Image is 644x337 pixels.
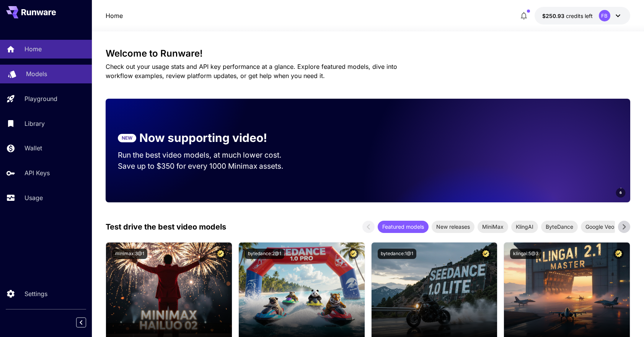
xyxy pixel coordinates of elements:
[139,129,267,147] p: Now supporting video!
[613,249,624,259] button: Certified Model – Vetted for best performance and includes a commercial license.
[481,249,491,259] button: Certified Model – Vetted for best performance and includes a commercial license.
[24,143,42,153] p: Wallet
[432,223,474,231] span: New releases
[581,223,619,231] span: Google Veo
[215,249,226,259] button: Certified Model – Vetted for best performance and includes a commercial license.
[478,221,508,233] div: MiniMax
[432,221,474,233] div: New releases
[510,249,541,259] button: klingai:5@3
[541,223,578,231] span: ByteDance
[24,119,45,128] p: Library
[118,161,296,172] p: Save up to $350 for every 1000 Minimax assets.
[566,13,593,19] span: credits left
[620,190,622,195] span: 6
[24,44,42,54] p: Home
[581,221,619,233] div: Google Veo
[378,221,429,233] div: Featured models
[106,11,123,20] nav: breadcrumb
[106,48,630,59] h3: Welcome to Runware!
[118,150,296,161] p: Run the best video models, at much lower cost.
[535,7,630,24] button: $250.9255FB
[511,221,538,233] div: KlingAI
[24,168,50,177] p: API Keys
[378,249,416,259] button: bytedance:1@1
[82,316,92,329] div: Collapse sidebar
[542,12,593,20] div: $250.9255
[122,135,132,142] p: NEW
[245,249,284,259] button: bytedance:2@1
[599,10,610,21] div: FB
[76,317,86,327] button: Collapse sidebar
[106,11,123,20] a: Home
[106,221,226,233] p: Test drive the best video models
[112,249,147,259] button: minimax:3@1
[26,69,47,78] p: Models
[106,63,397,80] span: Check out your usage stats and API key performance at a glance. Explore featured models, dive int...
[542,13,566,19] span: $250.93
[24,193,43,202] p: Usage
[24,289,47,298] p: Settings
[24,94,57,103] p: Playground
[378,223,429,231] span: Featured models
[511,223,538,231] span: KlingAI
[541,221,578,233] div: ByteDance
[478,223,508,231] span: MiniMax
[348,249,359,259] button: Certified Model – Vetted for best performance and includes a commercial license.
